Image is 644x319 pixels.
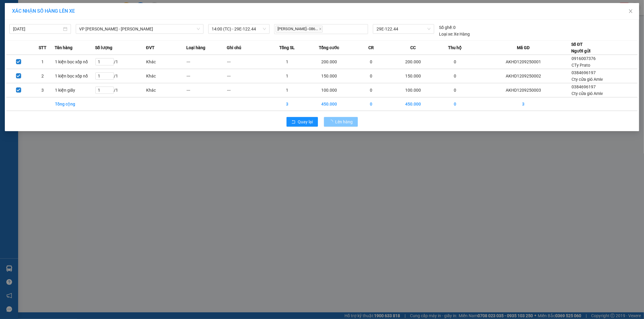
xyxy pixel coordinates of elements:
td: 3 [267,97,308,111]
button: Close [622,3,639,20]
span: CC [410,44,416,51]
span: 0916007376 [572,56,596,61]
span: Quay lại [298,118,313,125]
td: 150.000 [307,69,351,83]
span: Mã GD [517,44,530,51]
button: rollbackQuay lại [287,117,318,127]
span: Cty cửa gió Amiv [572,91,603,96]
td: 2 [30,69,55,83]
span: Tổng SL [279,44,295,51]
span: Thu hộ [448,44,462,51]
td: 0 [351,69,392,83]
td: AKHD1209250003 [475,83,571,97]
strong: CSKH: [17,21,32,26]
span: 14:00 (TC) - 29E-122.44 [212,24,266,33]
td: --- [186,55,227,69]
span: close [319,27,322,30]
td: Khác [146,69,187,83]
span: [PERSON_NAME]--086... [276,26,323,33]
span: Tên hàng [55,44,72,51]
td: Tổng cộng [55,97,95,111]
span: STT [39,44,46,51]
div: Số ĐT Người gửi [572,41,591,54]
td: 200.000 [391,55,435,69]
div: Xe Hàng [439,31,470,37]
td: 1 kiện bọc xốp nổ [55,69,95,83]
span: close [628,9,633,14]
td: 0 [351,55,392,69]
td: --- [186,69,227,83]
span: Cty cửa gió Amiv [572,77,603,82]
span: VP An khánh - Kho HN [79,24,200,33]
span: 0384696197 [572,70,596,75]
td: 1 [267,69,308,83]
strong: PHIẾU DÁN LÊN HÀNG [40,3,120,11]
td: 450.000 [391,97,435,111]
td: AKHD1209250002 [475,69,571,83]
td: 1 kiện giấy [55,83,95,97]
td: 3 [475,97,571,111]
span: Loại xe: [439,31,453,37]
td: / 1 [95,55,146,69]
span: Lên hàng [335,118,353,125]
div: 0 [439,24,456,31]
span: Loại hàng [186,44,205,51]
td: AKHD1209250001 [475,55,571,69]
td: 100.000 [307,83,351,97]
span: 0384696197 [572,84,596,89]
input: 12/09/2025 [13,26,62,32]
td: --- [227,69,267,83]
span: down [197,27,200,31]
span: [PHONE_NUMBER] [2,21,46,31]
td: 1 [30,55,55,69]
td: 3 [30,83,55,97]
td: / 1 [95,69,146,83]
span: Số lượng [95,44,112,51]
span: XÁC NHẬN SỐ HÀNG LÊN XE [12,8,75,14]
button: Lên hàng [324,117,358,127]
span: rollback [291,120,296,125]
td: 1 kiện bọc xốp nổ [55,55,95,69]
span: Tổng cước [319,44,339,51]
td: / 1 [95,83,146,97]
span: CR [368,44,374,51]
td: 150.000 [391,69,435,83]
span: ĐVT [146,44,155,51]
td: 1 [267,55,308,69]
td: 0 [435,55,476,69]
span: CTy Prato [572,63,591,68]
span: CÔNG TY TNHH CHUYỂN PHÁT NHANH BẢO AN [53,21,111,31]
td: 0 [435,69,476,83]
td: 0 [435,97,476,111]
td: --- [227,83,267,97]
td: 100.000 [391,83,435,97]
span: Ngày in phiếu: 10:55 ngày [38,12,122,18]
td: 0 [435,83,476,97]
span: loading [329,120,335,124]
span: 29E-122.44 [376,24,430,33]
td: 200.000 [307,55,351,69]
td: 1 [267,83,308,97]
td: 0 [351,97,392,111]
span: Mã đơn: AKHD1209250003 [2,36,93,45]
span: Ghi chú [227,44,241,51]
td: 450.000 [307,97,351,111]
span: Số ghế: [439,24,453,31]
td: --- [227,55,267,69]
td: Khác [146,55,187,69]
td: Khác [146,83,187,97]
td: --- [186,83,227,97]
td: 0 [351,83,392,97]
